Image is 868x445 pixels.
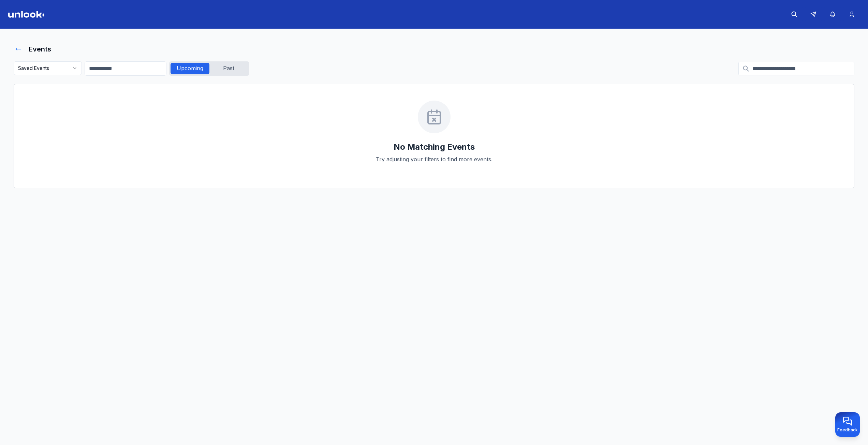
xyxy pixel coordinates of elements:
[394,142,475,152] h2: No Matching Events
[171,63,209,74] div: Upcoming
[29,44,51,54] h1: Events
[837,427,858,433] span: Feedback
[8,11,45,18] img: Logo
[209,63,248,74] div: Past
[835,412,860,437] button: Provide feedback
[376,155,492,163] p: Try adjusting your filters to find more events.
